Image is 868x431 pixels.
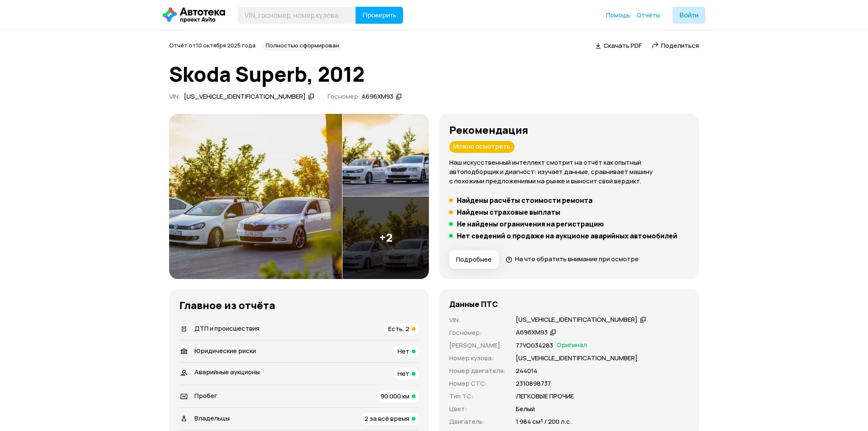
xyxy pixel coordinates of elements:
[169,41,256,49] span: Отчёт от 10 октября 2025 года
[449,124,689,136] h3: Рекомендация
[457,208,560,216] h5: Найдены страховые выплаты
[449,354,506,363] p: Номер кузова :
[516,328,548,337] div: А696ХМ93
[679,12,698,19] span: Войти
[356,7,403,24] button: Проверить
[516,315,637,324] div: [US_VEHICLE_IDENTIFICATION_NUMBER]
[456,255,492,264] span: Подробнее
[673,7,705,24] button: Войти
[516,392,574,401] p: ЛЕГКОВЫЕ ПРОЧИЕ
[398,369,409,378] span: Нет
[362,12,396,19] span: Проверить
[506,254,639,263] a: На что обратить внимание при осмотре
[449,315,506,325] p: VIN :
[238,7,356,24] input: VIN, госномер, номер кузова
[449,158,689,186] p: Наш искусственный интеллект смотрит на отчёт как опытный автоподборщик и диагност: изучает данные...
[328,92,360,101] span: Госномер:
[516,354,637,363] p: [US_VEHICLE_IDENTIFICATION_NUMBER]
[516,417,572,426] p: 1 984 см³ / 200 л.с.
[195,367,260,376] span: Аварийные аукционы
[449,328,506,337] p: Госномер :
[195,414,230,423] span: Владельцы
[169,63,699,86] h1: Skoda Superb, 2012
[364,414,409,423] span: 2 за всё время
[449,141,515,153] div: Можно осмотреть
[195,391,217,400] span: Пробег
[604,41,642,50] span: Скачать PDF
[606,11,630,19] a: Помощь
[652,41,699,50] a: Поделиться
[449,404,506,414] p: Цвет :
[184,92,306,101] div: [US_VEHICLE_IDENTIFICATION_NUMBER]
[449,417,506,426] p: Двигатель :
[449,366,506,376] p: Номер двигателя :
[398,347,409,356] span: Нет
[362,92,393,101] div: А696ХМ93
[606,11,630,19] span: Помощь
[449,341,506,350] p: [PERSON_NAME] :
[595,41,642,50] a: Скачать PDF
[515,254,639,263] span: На что обратить внимание при осмотре
[449,299,498,309] h4: Данные ПТС
[457,232,677,240] h5: Нет сведений о продаже на аукционе аварийных автомобилей
[457,220,604,228] h5: Не найдены ограничения на регистрацию
[516,404,535,414] p: Белый
[516,341,553,350] p: 77УО034283
[381,392,409,401] span: 90 000 км
[661,41,699,50] span: Поделиться
[388,324,409,333] span: Есть, 2
[637,11,660,19] a: Отчёты
[169,92,181,101] span: VIN :
[449,250,499,269] button: Подробнее
[262,41,342,51] div: Полностью сформирован
[637,11,660,19] span: Отчёты
[195,346,256,355] span: Юридические риски
[179,299,419,311] h3: Главное из отчёта
[195,324,259,333] span: ДТП и происшествия
[457,196,593,204] h5: Найдены расчёты стоимости ремонта
[449,379,506,388] p: Номер СТС :
[516,379,551,388] p: 2310898737
[516,366,537,376] p: 244014
[449,392,506,401] p: Тип ТС :
[556,341,587,350] span: Оригинал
